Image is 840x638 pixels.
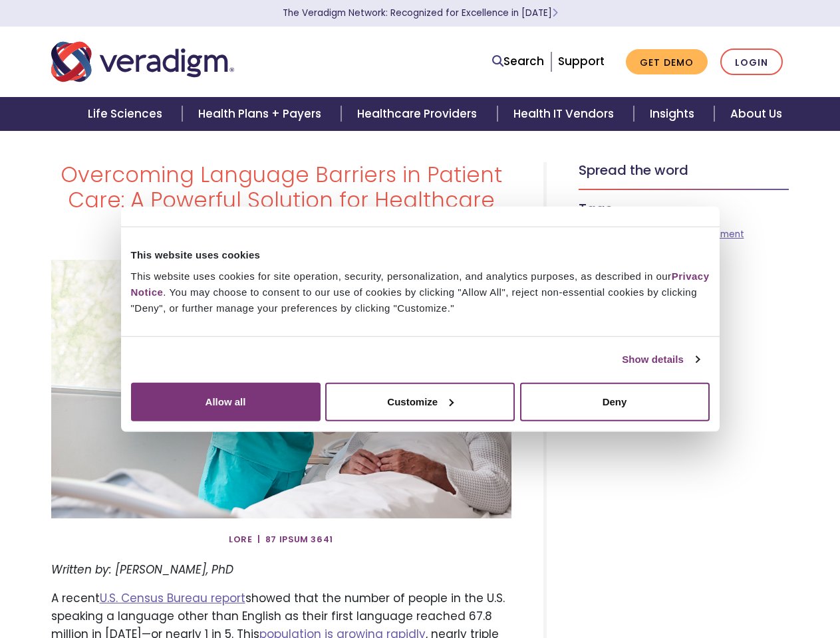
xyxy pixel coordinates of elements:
button: Deny [520,382,710,421]
h1: Overcoming Language Barriers in Patient Care: A Powerful Solution for Healthcare Providers [51,162,511,239]
a: The Veradigm Network: Recognized for Excellence in [DATE]Learn More [283,7,558,19]
a: Insights [634,97,714,131]
a: Health Plans + Payers [182,97,341,131]
a: Search [492,53,544,70]
button: Customize [325,382,515,421]
h5: Tags [579,201,789,217]
a: U.S. Census Bureau report [100,590,245,606]
div: This website uses cookies [131,247,710,263]
span: Lore | 87 Ipsum 3641 [229,529,333,550]
a: Support [558,53,605,69]
em: Written by: [PERSON_NAME], PhD [51,562,233,578]
a: About Us [714,97,798,131]
a: Login [720,49,783,76]
img: Veradigm logo [51,40,234,84]
a: Get Demo [626,49,708,75]
button: Allow all [131,382,321,421]
h5: Spread the word [579,162,789,178]
a: Life Sciences [72,97,182,131]
div: This website uses cookies for site operation, security, personalization, and analytics purposes, ... [131,268,710,316]
a: Show details [622,352,699,368]
a: Health IT Vendors [497,97,634,131]
span: Learn More [552,7,558,19]
a: Privacy Notice [131,270,710,297]
a: Healthcare Providers [341,97,497,131]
